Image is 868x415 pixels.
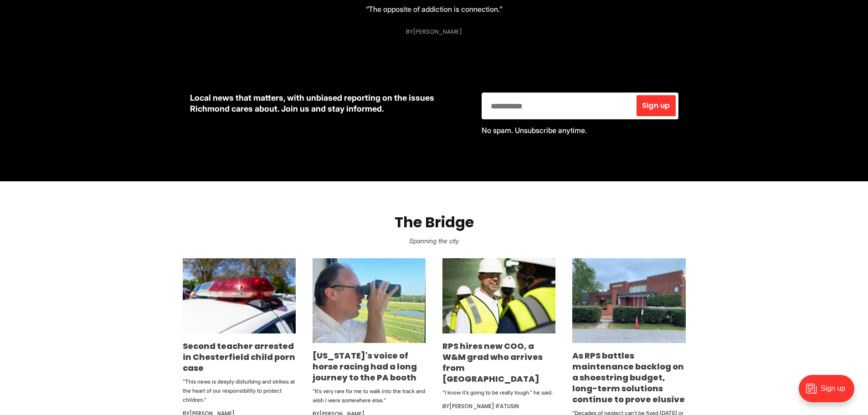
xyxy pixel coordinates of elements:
img: Virginia's voice of horse racing had a long journey to the PA booth [313,258,426,343]
h2: The Bridge [15,214,853,231]
p: Spanning the city [15,235,853,247]
img: RPS hires new COO, a W&M grad who arrives from Indianapolis [442,258,555,334]
div: By [406,28,462,35]
p: “I know it’s going to be really tough.” he said. [442,388,555,397]
a: [US_STATE]'s voice of horse racing had a long journey to the PA booth [313,350,417,383]
a: [PERSON_NAME] Ifatusin [449,402,519,410]
span: Sign up [642,102,670,109]
p: “The opposite of addiction is connection.” [366,3,502,15]
a: RPS hires new COO, a W&M grad who arrives from [GEOGRAPHIC_DATA] [442,340,543,384]
img: Second teacher arrested in Chesterfield child porn case [183,258,296,333]
a: [PERSON_NAME] [413,27,462,36]
span: No spam. Unsubscribe anytime. [482,126,587,135]
a: Second teacher arrested in Chesterfield child porn case [183,340,295,374]
p: Local news that matters, with unbiased reporting on the issues Richmond cares about. Join us and ... [190,92,467,114]
a: As RPS battles maintenance backlog on a shoestring budget, long-term solutions continue to prove ... [572,350,685,405]
p: “It’s very rare for me to walk into the track and wish I were somewhere else.” [313,387,426,405]
p: "This news is deeply disturbing and strikes at the heart of our responsibility to protect children." [183,377,296,405]
iframe: portal-trigger [791,370,868,415]
img: As RPS battles maintenance backlog on a shoestring budget, long-term solutions continue to prove ... [572,258,685,343]
button: Sign up [637,95,675,116]
div: By [442,401,555,412]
